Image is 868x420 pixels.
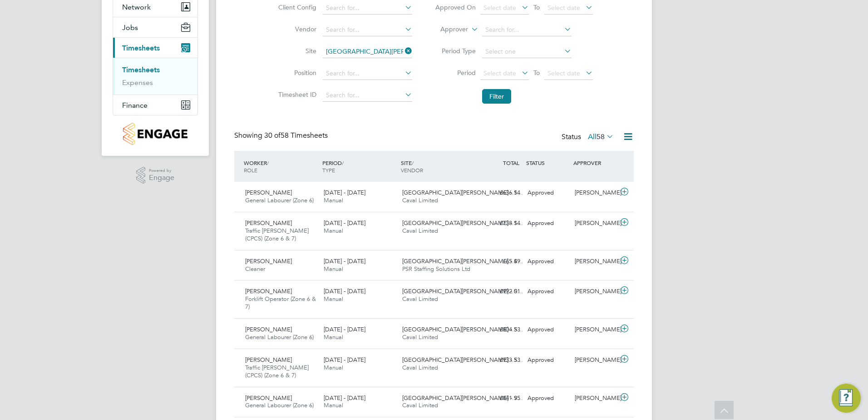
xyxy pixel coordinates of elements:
[276,25,316,33] label: Vendor
[320,155,399,178] div: PERIOD
[571,185,618,200] div: [PERSON_NAME]
[483,4,516,12] span: Select date
[245,295,316,310] span: Forklift Operator (Zone 6 & 7)
[324,227,343,235] span: Manual
[524,254,571,269] div: Approved
[402,394,523,402] span: [GEOGRAPHIC_DATA][PERSON_NAME] - S…
[524,391,571,406] div: Approved
[122,101,148,110] span: Finance
[113,17,197,37] button: Jobs
[503,159,519,166] span: TOTAL
[482,24,572,36] input: Search for...
[245,394,292,402] span: [PERSON_NAME]
[477,322,524,337] div: £804.53
[245,333,314,341] span: General Labourer (Zone 6)
[435,3,476,11] label: Approved On
[483,69,516,77] span: Select date
[402,287,523,295] span: [GEOGRAPHIC_DATA][PERSON_NAME] - S…
[113,58,197,95] div: Timesheets
[399,155,477,178] div: SITE
[588,132,614,141] label: All
[402,333,438,341] span: Caval Limited
[264,131,281,140] span: 30 of
[477,254,524,269] div: £65.49
[323,67,412,80] input: Search for...
[245,227,309,242] span: Traffic [PERSON_NAME] (CPCS) (Zone 6 & 7)
[324,257,365,265] span: [DATE] - [DATE]
[245,364,309,379] span: Traffic [PERSON_NAME] (CPCS) (Zone 6 & 7)
[477,216,524,231] div: £738.14
[149,167,174,175] span: Powered by
[276,69,316,77] label: Position
[524,353,571,368] div: Approved
[264,131,328,140] span: 58 Timesheets
[324,356,365,364] span: [DATE] - [DATE]
[524,155,571,171] div: STATUS
[547,4,580,12] span: Select date
[524,185,571,200] div: Approved
[234,131,330,140] div: Showing
[122,23,138,32] span: Jobs
[324,325,365,333] span: [DATE] - [DATE]
[324,287,365,295] span: [DATE] - [DATE]
[324,265,343,273] span: Manual
[322,166,335,174] span: TYPE
[531,1,542,13] span: To
[524,322,571,337] div: Approved
[402,364,438,371] span: Caval Limited
[113,123,198,145] a: Go to home page
[276,3,316,11] label: Client Config
[324,394,365,402] span: [DATE] - [DATE]
[402,227,438,235] span: Caval Limited
[427,25,468,34] label: Approver
[402,265,470,273] span: PSR Staffing Solutions Ltd
[571,284,618,299] div: [PERSON_NAME]
[245,196,314,204] span: General Labourer (Zone 6)
[276,90,316,99] label: Timesheet ID
[832,384,861,413] button: Engage Resource Center
[245,401,314,409] span: General Labourer (Zone 6)
[412,159,414,166] span: /
[244,166,257,174] span: ROLE
[435,69,476,77] label: Period
[531,67,542,79] span: To
[482,89,511,104] button: Filter
[402,325,523,333] span: [GEOGRAPHIC_DATA][PERSON_NAME] - S…
[323,89,412,102] input: Search for...
[524,284,571,299] div: Approved
[571,322,618,337] div: [PERSON_NAME]
[597,132,605,141] span: 58
[402,219,523,227] span: [GEOGRAPHIC_DATA][PERSON_NAME] - S…
[571,391,618,406] div: [PERSON_NAME]
[477,353,524,368] div: £933.53
[323,45,412,58] input: Search for...
[136,167,175,184] a: Powered byEngage
[245,356,292,364] span: [PERSON_NAME]
[571,216,618,231] div: [PERSON_NAME]
[122,3,151,11] span: Network
[571,155,618,171] div: APPROVER
[324,189,365,196] span: [DATE] - [DATE]
[477,284,524,299] div: £992.01
[562,131,616,144] div: Status
[324,364,343,371] span: Manual
[113,38,197,58] button: Timesheets
[149,174,174,182] span: Engage
[267,159,269,166] span: /
[571,353,618,368] div: [PERSON_NAME]
[324,219,365,227] span: [DATE] - [DATE]
[571,254,618,269] div: [PERSON_NAME]
[402,356,523,364] span: [GEOGRAPHIC_DATA][PERSON_NAME] - S…
[123,123,187,145] img: countryside-properties-logo-retina.png
[122,78,153,87] a: Expenses
[323,24,412,36] input: Search for...
[276,47,316,55] label: Site
[524,216,571,231] div: Approved
[402,295,438,303] span: Caval Limited
[402,401,438,409] span: Caval Limited
[245,219,292,227] span: [PERSON_NAME]
[477,185,524,200] div: £636.14
[122,44,160,52] span: Timesheets
[342,159,344,166] span: /
[245,257,292,265] span: [PERSON_NAME]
